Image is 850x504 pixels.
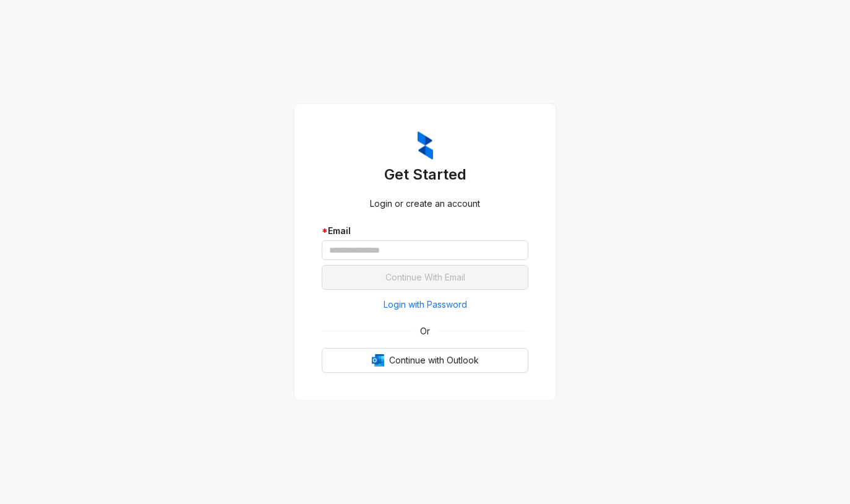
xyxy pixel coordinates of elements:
[372,354,384,367] img: Outlook
[384,298,467,311] span: Login with Password
[418,131,433,160] img: ZumaIcon
[322,197,528,211] div: Login or create an account
[322,348,528,373] button: OutlookContinue with Outlook
[322,224,528,238] div: Email
[389,354,479,367] span: Continue with Outlook
[411,324,439,338] span: Or
[322,295,528,315] button: Login with Password
[322,165,528,185] h3: Get Started
[322,265,528,290] button: Continue With Email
